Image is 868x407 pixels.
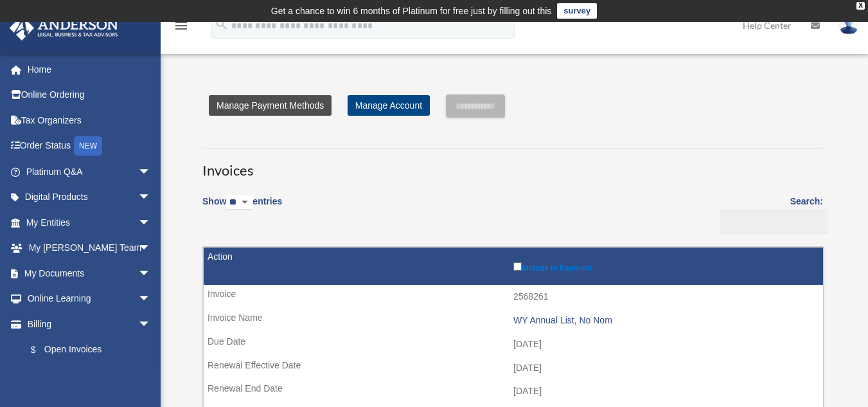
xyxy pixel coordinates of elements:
[173,23,189,33] a: menu
[557,3,597,19] a: survey
[6,15,122,41] img: Anderson Advisors Platinum Portal
[513,260,817,273] label: Include in Payment
[138,311,164,338] span: arrow_drop_down
[138,210,164,236] span: arrow_drop_down
[9,82,170,108] a: Online Ordering
[9,185,170,210] a: Digital Productsarrow_drop_down
[74,136,102,156] div: NEW
[348,95,430,116] a: Manage Account
[138,185,164,211] span: arrow_drop_down
[138,286,164,312] span: arrow_drop_down
[38,342,44,358] span: $
[9,133,170,159] a: Order StatusNEW
[9,210,170,235] a: My Entitiesarrow_drop_down
[18,363,164,388] a: Past Invoices
[720,209,828,233] input: Search:
[138,260,164,287] span: arrow_drop_down
[716,194,823,233] label: Search:
[204,332,823,357] td: [DATE]
[173,18,189,33] i: menu
[9,286,170,312] a: Online Learningarrow_drop_down
[226,195,252,210] select: Showentries
[204,285,823,309] td: 2568261
[9,107,170,133] a: Tax Organizers
[9,57,170,82] a: Home
[9,159,170,185] a: Platinum Q&Aarrow_drop_down
[204,379,823,404] td: [DATE]
[839,16,858,35] img: User Pic
[202,194,282,223] label: Show entries
[209,95,332,116] a: Manage Payment Methods
[9,311,164,337] a: Billingarrow_drop_down
[204,356,823,381] td: [DATE]
[9,235,170,261] a: My [PERSON_NAME] Teamarrow_drop_down
[9,260,170,286] a: My Documentsarrow_drop_down
[138,159,164,185] span: arrow_drop_down
[202,149,823,181] h3: Invoices
[271,3,552,19] div: Get a chance to win 6 months of Platinum for free just by filling out this
[513,262,522,271] input: Include in Payment
[513,315,817,326] div: WY Annual List, No Nom
[856,2,865,10] div: close
[18,337,157,363] a: $Open Invoices
[138,235,164,262] span: arrow_drop_down
[215,17,229,32] i: search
